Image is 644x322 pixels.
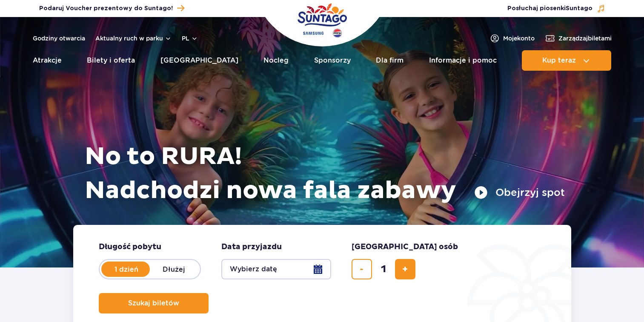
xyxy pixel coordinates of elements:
[503,34,535,43] span: Moje konto
[99,242,161,252] span: Długość pobytu
[507,4,592,13] span: Posłuchaj piosenki
[102,260,151,278] label: 1 dzień
[352,259,372,279] button: usuń bilet
[507,4,605,13] button: Posłuchaj piosenkiSuntago
[85,140,565,208] h1: No to RURA! Nadchodzi nowa fala zabawy
[128,299,179,307] span: Szukaj biletów
[95,35,172,42] button: Aktualny ruch w parku
[33,50,62,71] a: Atrakcje
[150,260,198,278] label: Dłużej
[221,242,282,252] span: Data przyjazdu
[558,34,612,43] span: Zarządzaj biletami
[221,259,331,279] button: Wybierz datę
[522,50,611,71] button: Kup teraz
[489,33,535,43] a: Mojekonto
[429,50,497,71] a: Informacje i pomoc
[160,50,238,71] a: [GEOGRAPHIC_DATA]
[542,57,576,64] span: Kup teraz
[395,259,415,279] button: dodaj bilet
[376,50,404,71] a: Dla firm
[33,34,85,43] a: Godziny otwarcia
[545,33,612,43] a: Zarządzajbiletami
[263,50,289,71] a: Nocleg
[373,259,394,279] input: liczba biletów
[566,6,592,11] span: Suntago
[39,3,184,14] a: Podaruj Voucher prezentowy do Suntago!
[39,4,173,13] span: Podaruj Voucher prezentowy do Suntago!
[182,34,198,43] button: pl
[474,186,565,199] button: Obejrzyj spot
[99,293,209,313] button: Szukaj biletów
[314,50,351,71] a: Sponsorzy
[87,50,135,71] a: Bilety i oferta
[352,242,458,252] span: [GEOGRAPHIC_DATA] osób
